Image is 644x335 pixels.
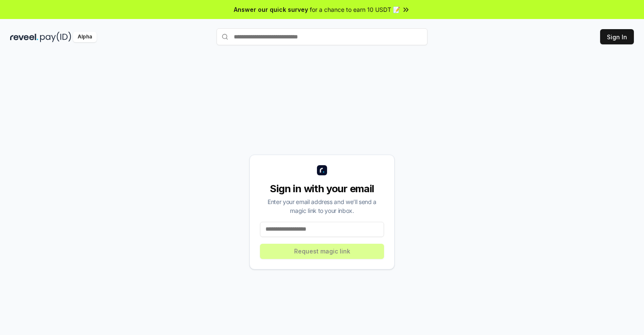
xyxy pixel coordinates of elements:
[600,29,634,44] button: Sign In
[260,182,384,196] div: Sign in with your email
[317,165,327,175] img: logo_small
[310,5,400,14] span: for a chance to earn 10 USDT 📝
[40,32,71,42] img: pay_id
[260,197,384,215] div: Enter your email address and we’ll send a magic link to your inbox.
[73,32,97,42] div: Alpha
[10,32,38,42] img: reveel_dark
[234,5,308,14] span: Answer our quick survey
